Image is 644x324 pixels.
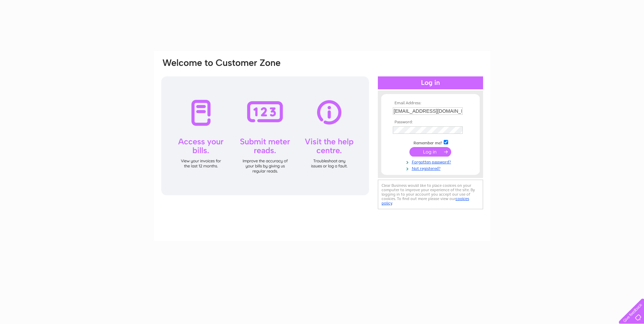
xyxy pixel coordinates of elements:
[391,120,470,125] th: Password:
[393,158,470,165] a: Forgotten password?
[378,180,483,209] div: Clear Business would like to place cookies on your computer to improve your experience of the sit...
[409,147,451,157] input: Submit
[382,196,469,205] a: cookies policy
[393,165,470,171] a: Not registered?
[391,101,470,106] th: Email Address:
[391,139,470,146] td: Remember me?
